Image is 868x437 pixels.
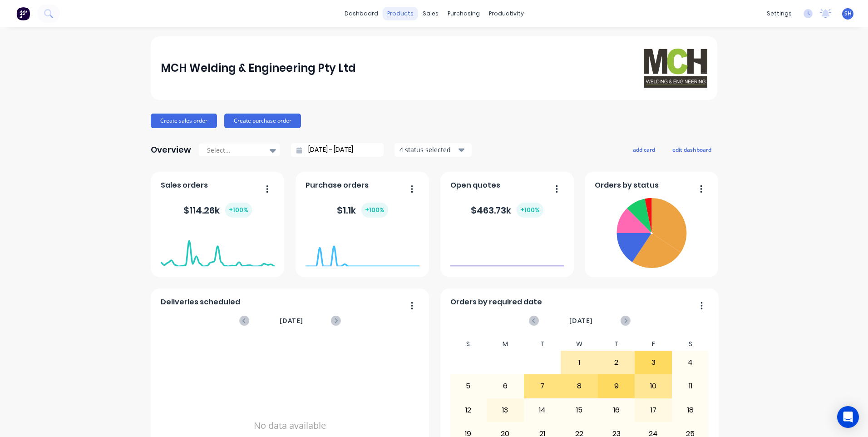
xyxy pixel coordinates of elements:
[395,143,472,157] button: 4 status selected
[225,203,252,218] div: + 100 %
[844,10,852,18] span: SH
[306,180,369,191] span: Purchase orders
[450,297,542,308] span: Orders by required date
[280,316,303,326] span: [DATE]
[627,144,661,155] button: add card
[524,399,561,422] div: 14
[337,203,388,218] div: $ 1.1k
[561,338,598,351] div: W
[450,375,487,397] div: 5
[598,399,635,422] div: 16
[598,338,635,351] div: T
[762,7,796,20] div: settings
[517,203,543,218] div: + 100 %
[524,338,561,351] div: T
[598,351,635,374] div: 2
[635,338,672,351] div: F
[161,59,356,77] div: MCH Welding & Engineering Pty Ltd
[666,144,717,155] button: edit dashboard
[672,338,709,351] div: S
[224,114,301,128] button: Create purchase order
[418,7,443,20] div: sales
[471,203,543,218] div: $ 463.73k
[672,351,709,374] div: 4
[151,141,191,159] div: Overview
[443,7,484,20] div: purchasing
[340,7,383,20] a: dashboard
[151,114,217,128] button: Create sales order
[672,375,709,397] div: 11
[450,338,487,351] div: S
[837,406,859,428] div: Open Intercom Messenger
[161,180,208,191] span: Sales orders
[635,399,671,422] div: 17
[383,7,418,20] div: products
[487,338,524,351] div: M
[561,351,597,374] div: 1
[487,399,523,422] div: 13
[561,375,597,397] div: 8
[450,180,500,191] span: Open quotes
[16,7,30,20] img: Factory
[484,7,528,20] div: productivity
[644,49,707,87] img: MCH Welding & Engineering Pty Ltd
[569,316,593,326] span: [DATE]
[399,145,457,154] div: 4 status selected
[635,351,671,374] div: 3
[487,375,523,397] div: 6
[672,399,709,422] div: 18
[635,375,671,397] div: 10
[183,203,252,218] div: $ 114.26k
[598,375,635,397] div: 9
[450,399,487,422] div: 12
[561,399,597,422] div: 15
[361,203,388,218] div: + 100 %
[524,375,561,397] div: 7
[595,180,659,191] span: Orders by status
